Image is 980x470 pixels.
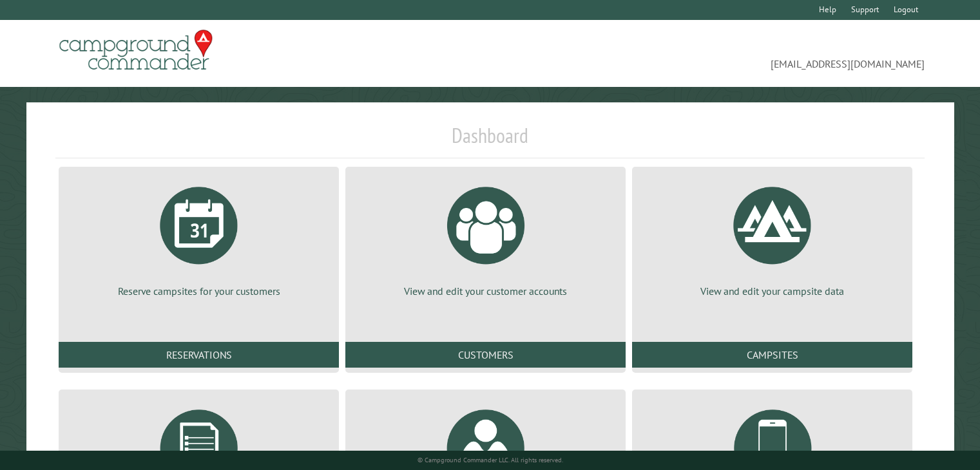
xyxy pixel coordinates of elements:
span: [EMAIL_ADDRESS][DOMAIN_NAME] [490,35,925,71]
img: Campground Commander [55,25,216,75]
a: Campsites [632,342,912,368]
a: Reserve campsites for your customers [74,177,323,298]
h1: Dashboard [55,123,925,158]
a: View and edit your customer accounts [361,177,610,298]
a: Reservations [59,342,339,368]
p: Reserve campsites for your customers [74,284,323,298]
a: View and edit your campsite data [648,177,897,298]
p: View and edit your customer accounts [361,284,610,298]
small: © Campground Commander LLC. All rights reserved. [418,456,563,464]
a: Customers [345,342,626,368]
p: View and edit your campsite data [648,284,897,298]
